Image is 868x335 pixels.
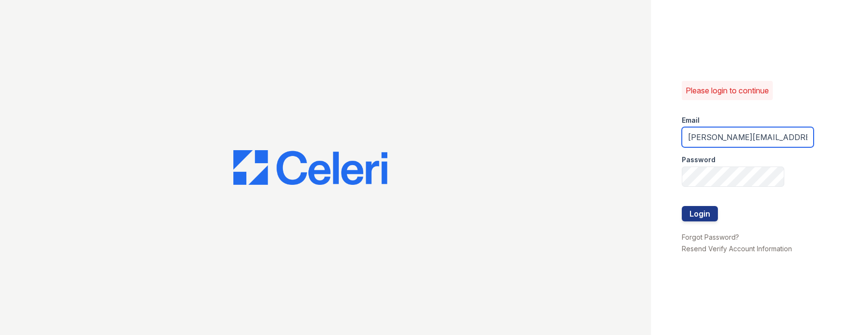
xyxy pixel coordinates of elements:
[682,206,718,221] button: Login
[682,245,792,253] a: Resend Verify Account Information
[682,116,700,125] label: Email
[682,233,739,241] a: Forgot Password?
[686,85,769,96] p: Please login to continue
[233,150,387,185] img: CE_Logo_Blue-a8612792a0a2168367f1c8372b55b34899dd931a85d93a1a3d3e32e68fde9ad4.png
[682,155,715,165] label: Password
